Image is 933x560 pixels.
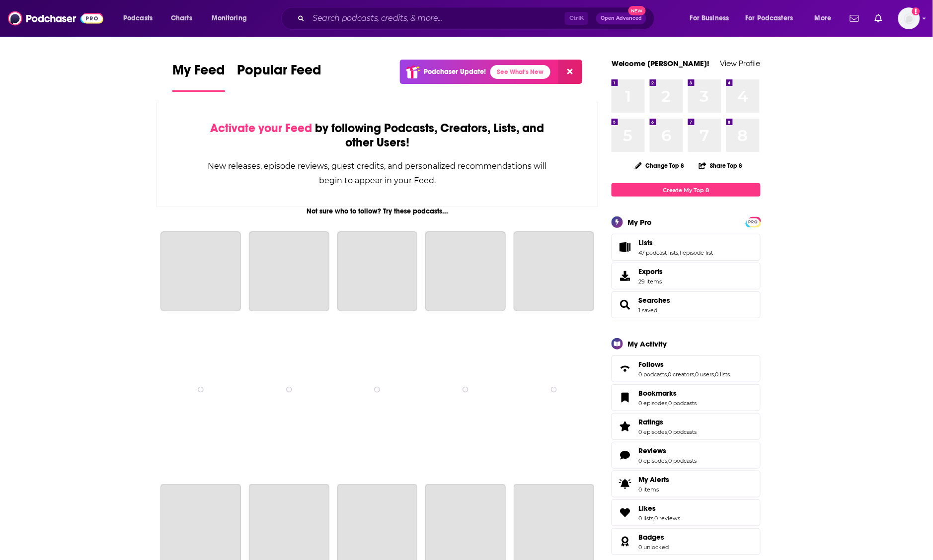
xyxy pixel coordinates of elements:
a: The Joe Rogan Experience [160,231,241,312]
a: My Favorite Murder with Karen Kilgariff and Georgia Hardstark [514,231,594,312]
span: New [628,6,646,15]
a: The Daily [425,231,506,312]
div: My Pro [628,217,652,227]
a: My Alerts [612,471,761,497]
a: 0 users [696,371,714,378]
div: by following Podcasts, Creators, Lists, and other Users! [207,121,548,150]
span: 29 items [639,278,663,285]
span: , [668,428,669,435]
a: Create My Top 8 [612,183,761,197]
span: Exports [639,267,663,276]
a: Badges [615,535,635,549]
span: Reviews [612,442,761,469]
span: Bookmarks [612,384,761,411]
a: Follows [639,360,730,369]
a: 0 podcasts [669,428,697,435]
span: Popular Feed [237,62,321,84]
span: Follows [639,360,664,369]
span: For Podcasters [746,11,793,25]
a: Likes [639,504,681,513]
span: , [679,249,680,256]
a: My Feed [172,62,225,92]
input: Search podcasts, credits, & more... [309,10,565,26]
span: , [668,400,669,407]
img: Podchaser - Follow, Share and Rate Podcasts [8,9,103,28]
a: Popular Feed [237,62,321,92]
a: This American Life [249,231,329,312]
a: See What's New [490,65,550,79]
svg: Add a profile image [912,7,920,15]
span: Podcasts [123,11,153,25]
button: open menu [683,10,742,26]
a: 0 episodes [639,400,668,407]
span: Badges [612,528,761,555]
span: Activate your Feed [210,121,312,136]
a: Ratings [639,418,697,426]
a: Exports [612,263,761,289]
span: , [714,371,715,378]
a: Ratings [615,420,635,433]
a: 0 lists [639,515,654,522]
button: open menu [808,10,844,26]
div: My Activity [628,339,667,349]
a: Likes [615,506,635,520]
a: Lists [639,238,713,247]
a: Show notifications dropdown [871,10,886,27]
span: PRO [747,218,759,226]
span: Badges [639,533,665,542]
span: Open Advanced [601,16,642,21]
span: Ctrl K [565,12,588,25]
div: New releases, episode reviews, guest credits, and personalized recommendations will begin to appe... [207,159,548,188]
span: For Business [690,11,729,25]
button: Share Top 8 [699,156,743,175]
a: Follows [615,362,635,376]
p: Podchaser Update! [424,68,486,76]
span: Bookmarks [639,389,677,398]
span: Reviews [639,446,667,455]
span: My Alerts [639,475,670,484]
span: My Alerts [615,477,635,491]
div: Search podcasts, credits, & more... [291,7,664,30]
button: Show profile menu [898,7,920,29]
a: Bookmarks [615,391,635,405]
span: Likes [639,504,656,513]
a: 1 saved [639,307,658,314]
a: Show notifications dropdown [846,10,863,27]
span: More [815,11,832,25]
a: 0 unlocked [639,544,669,551]
span: My Feed [172,62,225,84]
span: , [695,371,696,378]
a: 0 reviews [655,515,681,522]
span: Monitoring [212,11,247,25]
a: Charts [164,10,198,26]
img: User Profile [898,7,920,29]
a: 0 episodes [639,457,668,464]
a: PRO [747,218,759,225]
span: Likes [612,499,761,526]
a: Reviews [639,446,697,455]
a: Badges [639,533,669,542]
button: Change Top 8 [629,159,691,172]
a: View Profile [720,59,761,68]
a: Reviews [615,448,635,462]
a: Lists [615,240,635,254]
span: , [654,515,655,522]
button: open menu [116,10,165,26]
a: 1 episode list [680,249,713,256]
button: Open AdvancedNew [596,12,646,24]
a: 0 lists [715,371,730,378]
a: 0 episodes [639,428,668,435]
span: 0 items [639,486,670,493]
a: Searches [639,296,671,305]
span: Searches [612,291,761,318]
span: Ratings [639,418,664,426]
span: Charts [171,11,192,25]
button: open menu [739,10,808,26]
a: 0 podcasts [669,400,697,407]
span: Exports [615,269,635,283]
span: Follows [612,355,761,382]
